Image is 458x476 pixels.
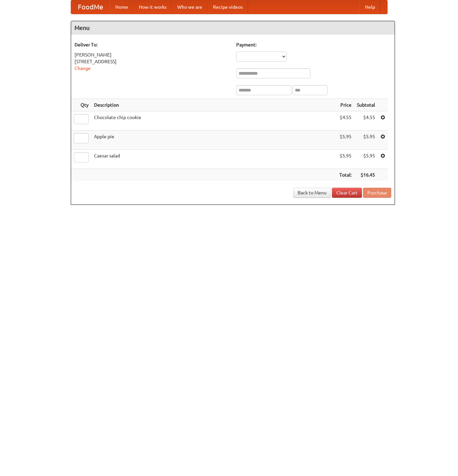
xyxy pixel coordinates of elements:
[354,131,378,150] td: $5.95
[337,169,354,181] th: Total:
[208,0,248,14] a: Recipe videos
[91,111,337,131] td: Chocolate chip cookie
[354,150,378,169] td: $5.95
[337,111,354,131] td: $4.55
[71,99,91,111] th: Qty
[354,111,378,131] td: $4.55
[74,58,230,65] div: [STREET_ADDRESS]
[91,99,337,111] th: Description
[354,169,378,181] th: $16.45
[337,150,354,169] td: $5.95
[71,0,110,14] a: FoodMe
[74,51,230,58] div: [PERSON_NAME]
[360,0,380,14] a: Help
[236,41,391,48] h5: Payment:
[91,150,337,169] td: Caesar salad
[74,41,230,48] h5: Deliver To:
[293,188,331,198] a: Back to Menu
[354,99,378,111] th: Subtotal
[337,131,354,150] td: $5.95
[337,99,354,111] th: Price
[172,0,208,14] a: Who we are
[91,131,337,150] td: Apple pie
[74,66,91,71] a: Change
[71,21,395,35] h4: Menu
[363,188,391,198] button: Purchase
[133,0,172,14] a: How it works
[110,0,133,14] a: Home
[332,188,362,198] a: Clear Cart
